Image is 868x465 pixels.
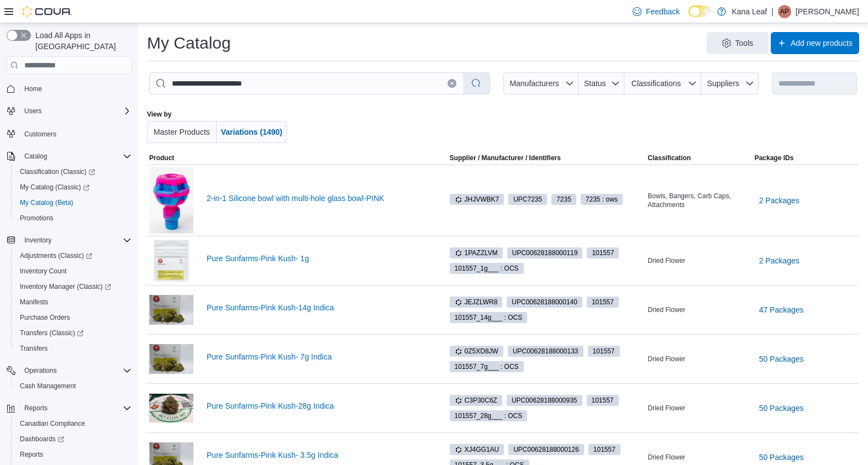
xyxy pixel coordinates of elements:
[701,72,759,94] button: Suppliers
[755,397,808,419] button: 50 Packages
[507,395,582,406] span: UPC00628188000935
[20,104,131,118] span: Users
[2,363,136,378] button: Operations
[508,346,583,357] span: UPC00628188000133
[22,6,72,17] img: Cova
[15,432,131,446] span: Dashboards
[755,189,804,212] button: 2 Packages
[581,194,623,205] span: 7235 : ows
[221,128,282,136] span: Variations (1490)
[11,416,136,431] button: Canadian Compliance
[2,103,136,119] button: Users
[455,194,499,204] span: JHJVWBK7
[588,444,620,455] span: 101557
[20,198,73,207] span: My Catalog (Beta)
[20,126,131,140] span: Customers
[2,400,136,416] button: Reports
[24,366,57,375] span: Operations
[735,38,754,49] span: Tools
[791,38,853,49] span: Add new products
[24,130,56,139] span: Customers
[20,298,48,307] span: Manifests
[645,352,752,366] div: Dried Flower
[11,195,136,210] button: My Catalog (Beta)
[20,435,64,443] span: Dashboards
[450,194,504,205] span: JHJVWBK7
[780,5,789,18] span: AP
[20,401,131,415] span: Reports
[147,110,171,119] label: View by
[15,432,69,446] a: Dashboards
[15,311,131,324] span: Purchase Orders
[20,104,46,118] button: Users
[20,364,61,377] button: Operations
[455,263,519,273] span: 101557_1g___ : OCS
[15,448,131,461] span: Reports
[434,154,561,162] span: Supplier / Manufacturer / Identifiers
[455,445,499,455] span: XJ4GG1AU
[455,313,523,323] span: 101557_14g___ : OCS
[15,342,52,355] a: Transfers
[207,401,430,410] a: Pure Sunfarms-Pink Kush-28g Indica
[556,194,571,204] span: 7235
[149,295,193,324] img: Pure Sunfarms-Pink Kush-14g Indica
[584,79,606,88] span: Status
[507,247,583,258] span: UPC00628188000119
[645,401,752,415] div: Dried Flower
[512,248,578,258] span: UPC 00628188000119
[11,210,136,226] button: Promotions
[24,152,47,161] span: Catalog
[587,297,619,308] span: 101557
[759,195,799,206] span: 2 Packages
[15,181,131,194] span: My Catalog (Classic)
[207,352,430,361] a: Pure Sunfarms-Pink Kush- 7g Indica
[450,361,524,372] span: 101557_7g___ : OCS
[688,17,689,18] span: Dark Mode
[587,395,619,406] span: 101557
[11,263,136,279] button: Inventory Count
[771,5,774,18] p: |
[15,249,131,262] span: Adjustments (Classic)
[11,279,136,294] a: Inventory Manager (Classic)
[149,394,193,422] img: Pure Sunfarms-Pink Kush-28g Indica
[20,419,85,428] span: Canadian Compliance
[645,189,752,212] div: Bowls, Bangers, Carb Caps, Attachments
[592,395,614,405] span: 101557
[455,395,497,405] span: C3P30C6Z
[450,154,561,162] div: Supplier / Manufacturer / Identifiers
[11,341,136,356] button: Transfers
[588,346,620,357] span: 101557
[759,353,804,364] span: 50 Packages
[20,382,76,390] span: Cash Management
[508,444,584,455] span: UPC00628188000126
[512,297,577,307] span: UPC 00628188000140
[755,154,794,162] span: Package IDs
[20,214,54,223] span: Promotions
[593,445,616,455] span: 101557
[707,32,769,54] button: Tools
[628,1,684,23] a: Feedback
[207,254,430,263] a: Pure Sunfarms-Pink Kush- 1g
[648,154,691,162] span: Classification
[624,72,701,94] button: Classifications
[149,167,193,234] img: 2-in-1 Silicone bowl with multi-hole glass bowl-PINK
[207,451,430,459] a: Pure Sunfarms-Pink Kush- 3.5g Indica
[455,248,498,258] span: 1PAZZLVM
[207,303,430,312] a: Pure Sunfarms-Pink Kush-14g Indica
[450,297,503,308] span: JEJZLWR8
[15,249,97,262] a: Adjustments (Classic)
[2,232,136,248] button: Inventory
[15,326,131,340] span: Transfers (Classic)
[20,344,48,353] span: Transfers
[15,379,80,393] a: Cash Management
[2,125,136,141] button: Customers
[450,263,524,274] span: 101557_1g___ : OCS
[759,304,804,315] span: 47 Packages
[645,451,752,464] div: Dried Flower
[513,194,542,204] span: UPC 7235
[31,30,131,52] span: Load All Apps in [GEOGRAPHIC_DATA]
[11,378,136,394] button: Cash Management
[15,295,52,309] a: Manifests
[15,280,131,293] span: Inventory Manager (Classic)
[20,329,83,337] span: Transfers (Classic)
